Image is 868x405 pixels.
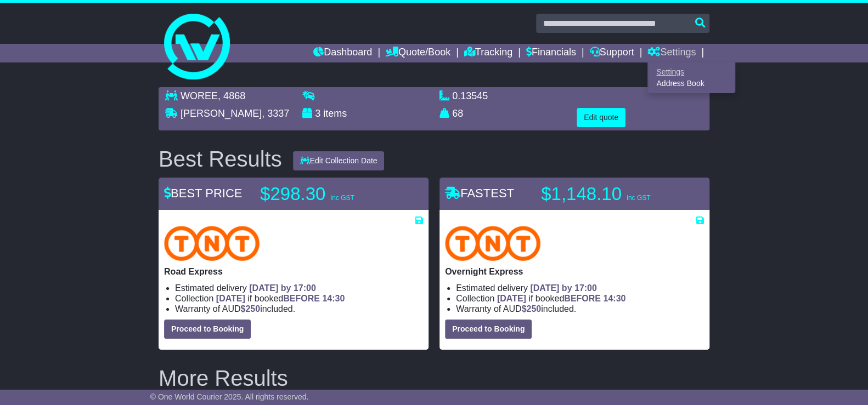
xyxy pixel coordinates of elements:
[464,44,512,62] a: Tracking
[240,304,260,313] span: $
[216,294,245,303] span: [DATE]
[262,108,289,119] span: , 3337
[648,78,735,90] a: Address Book
[175,293,423,304] li: Collection
[150,392,309,401] span: © One World Courier 2025. All rights reserved.
[526,304,541,313] span: 250
[159,366,709,390] h2: More Results
[526,44,576,62] a: Financials
[153,147,288,171] div: Best Results
[456,283,704,293] li: Estimated delivery
[175,283,423,293] li: Estimated delivery
[218,90,245,101] span: , 4868
[648,66,735,78] a: Settings
[456,304,704,314] li: Warranty of AUD included.
[452,108,463,119] span: 68
[445,186,514,200] span: FASTEST
[313,44,372,62] a: Dashboard
[164,266,423,277] p: Road Express
[283,294,320,303] span: BEFORE
[497,294,526,303] span: [DATE]
[315,108,320,119] span: 3
[577,108,625,127] button: Edit quote
[164,320,251,339] button: Proceed to Booking
[249,283,316,293] span: [DATE] by 17:00
[293,151,385,170] button: Edit Collection Date
[322,294,345,303] span: 14:30
[603,294,625,303] span: 14:30
[445,320,532,339] button: Proceed to Booking
[541,183,678,205] p: $1,148.10
[181,108,262,119] span: [PERSON_NAME]
[445,226,540,261] img: TNT Domestic: Overnight Express
[164,186,242,200] span: BEST PRICE
[323,108,347,119] span: items
[590,44,634,62] a: Support
[181,90,218,101] span: WOREE
[456,293,704,304] li: Collection
[330,194,354,202] span: inc GST
[445,266,704,277] p: Overnight Express
[245,304,260,313] span: 250
[386,44,450,62] a: Quote/Book
[452,90,488,101] span: 0.13545
[521,304,541,313] span: $
[627,194,650,202] span: inc GST
[530,283,597,293] span: [DATE] by 17:00
[497,294,625,303] span: if booked
[564,294,601,303] span: BEFORE
[216,294,345,303] span: if booked
[164,226,260,261] img: TNT Domestic: Road Express
[647,44,696,62] a: Settings
[175,304,423,314] li: Warranty of AUD included.
[260,183,397,205] p: $298.30
[647,62,735,93] div: Quote/Book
